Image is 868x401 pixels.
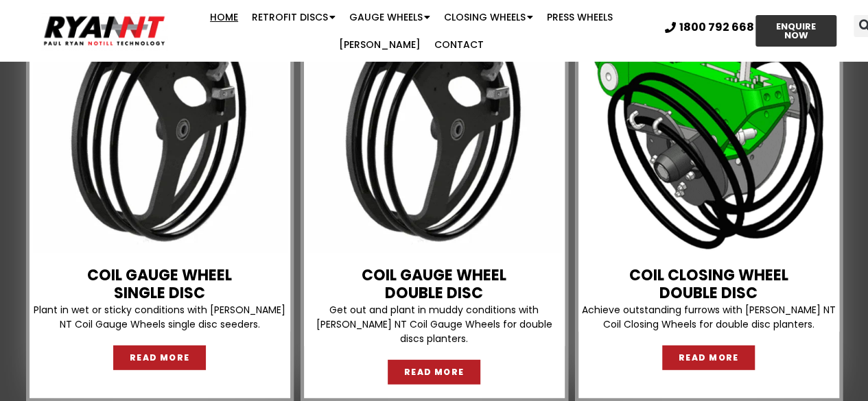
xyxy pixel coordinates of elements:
a: READ MORE [113,345,207,370]
a: 1800 792 668 [665,22,754,33]
a: Contact [427,31,491,58]
a: Home [203,3,245,31]
span: 1800 792 668 [679,22,754,33]
a: Coil Gauge WheelSINGLE DISC [87,265,232,304]
a: Coil Gauge WheelDouble Disc [362,265,506,304]
img: Ryan NT logo [41,11,168,50]
a: Gauge Wheels [342,3,437,31]
a: Retrofit Discs [245,3,342,31]
a: READ MORE [662,345,755,370]
a: [PERSON_NAME] [332,31,427,58]
a: Closing Wheels [437,3,540,31]
span: READ MORE [130,354,190,362]
a: READ MORE [388,360,481,385]
a: Press Wheels [540,3,620,31]
a: ENQUIRE NOW [755,15,836,47]
p: Achieve outstanding furrows with [PERSON_NAME] NT Coil Closing Wheels for double disc planters. [582,303,836,332]
span: READ MORE [679,354,739,362]
a: COIL CLOSING WHEELDOUBLE DISC [629,265,788,304]
nav: Menu [168,3,655,58]
p: Get out and plant in muddy conditions with [PERSON_NAME] NT Coil Gauge Wheels for double discs pl... [307,303,561,346]
p: Plant in wet or sticky conditions with [PERSON_NAME] NT Coil Gauge Wheels single disc seeders. [33,303,287,332]
span: ENQUIRE NOW [768,22,824,40]
span: READ MORE [404,368,465,376]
